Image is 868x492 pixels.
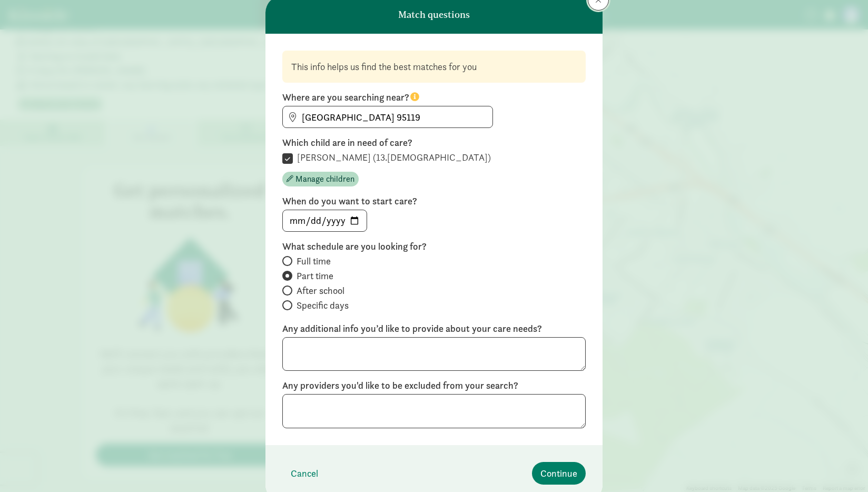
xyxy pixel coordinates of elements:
label: Any providers you'd like to be excluded from your search? [282,379,586,392]
span: Part time [297,270,333,282]
button: Cancel [282,462,327,485]
span: After school [297,284,344,297]
span: Manage children [295,173,354,185]
h6: Match questions [398,9,470,20]
label: What schedule are you looking for? [282,240,586,253]
label: [PERSON_NAME] (13.[DEMOGRAPHIC_DATA]) [293,151,491,164]
button: Continue [532,462,586,485]
input: Find address [283,106,492,127]
button: Manage children [282,172,359,186]
span: Full time [297,255,331,268]
span: Continue [540,466,577,480]
label: When do you want to start care? [282,195,586,208]
div: This info helps us find the best matches for you [291,60,577,74]
span: Cancel [291,466,318,480]
span: Specific days [297,299,349,312]
label: Any additional info you’d like to provide about your care needs? [282,322,586,335]
label: Where are you searching near? [282,91,586,104]
label: Which child are in need of care? [282,136,586,149]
